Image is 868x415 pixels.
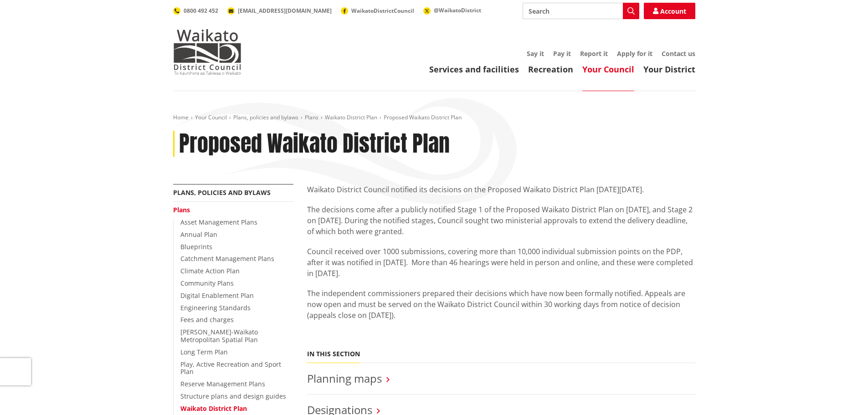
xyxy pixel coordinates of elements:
a: Planning maps [307,371,382,386]
a: 0800 492 452 [173,7,218,15]
a: Account [644,3,695,19]
a: Plans, policies and bylaws [173,188,271,197]
a: Your Council [195,113,227,121]
a: Plans [173,205,190,214]
nav: breadcrumb [173,114,695,122]
p: Waikato District Council notified its decisions on the Proposed Waikato District Plan [DATE][DATE]. [307,184,695,195]
a: Apply for it [617,49,652,58]
a: Waikato District Plan [325,113,377,121]
a: Recreation [528,64,573,75]
span: 0800 492 452 [184,7,218,15]
a: Plans, policies and bylaws [233,113,298,121]
p: The decisions come after a publicly notified Stage 1 of the Proposed Waikato District Plan on [DA... [307,204,695,237]
span: @WaikatoDistrict [434,6,481,14]
a: Report it [580,49,608,58]
a: Your Council [582,64,634,75]
a: Climate Action Plan [180,266,240,275]
a: Catchment Management Plans [180,254,274,263]
a: [EMAIL_ADDRESS][DOMAIN_NAME] [227,7,332,15]
a: Play, Active Recreation and Sport Plan [180,360,281,376]
a: Plans [305,113,318,121]
input: Search input [523,3,639,19]
a: Blueprints [180,242,212,251]
a: WaikatoDistrictCouncil [341,7,414,15]
span: WaikatoDistrictCouncil [351,7,414,15]
a: Annual Plan [180,230,217,239]
a: Digital Enablement Plan [180,291,254,300]
a: Services and facilities [429,64,519,75]
span: [EMAIL_ADDRESS][DOMAIN_NAME] [238,7,332,15]
a: @WaikatoDistrict [423,6,481,14]
a: [PERSON_NAME]-Waikato Metropolitan Spatial Plan [180,328,258,344]
a: Fees and charges [180,315,234,324]
a: Reserve Management Plans [180,379,265,388]
img: Waikato District Council - Te Kaunihera aa Takiwaa o Waikato [173,29,241,75]
a: Community Plans [180,279,234,287]
span: Proposed Waikato District Plan [384,113,462,121]
a: Say it [527,49,544,58]
h5: In this section [307,350,360,358]
a: Home [173,113,189,121]
a: Waikato District Plan [180,404,247,413]
h1: Proposed Waikato District Plan [179,131,450,157]
a: Your District [643,64,695,75]
p: Council received over 1000 submissions, covering more than 10,000 individual submission points on... [307,246,695,279]
a: Contact us [662,49,695,58]
a: Asset Management Plans [180,218,257,226]
p: The independent commissioners prepared their decisions which have now been formally notified. App... [307,288,695,321]
a: Pay it [553,49,571,58]
a: Engineering Standards [180,303,251,312]
a: Long Term Plan [180,348,228,356]
a: Structure plans and design guides [180,392,286,400]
